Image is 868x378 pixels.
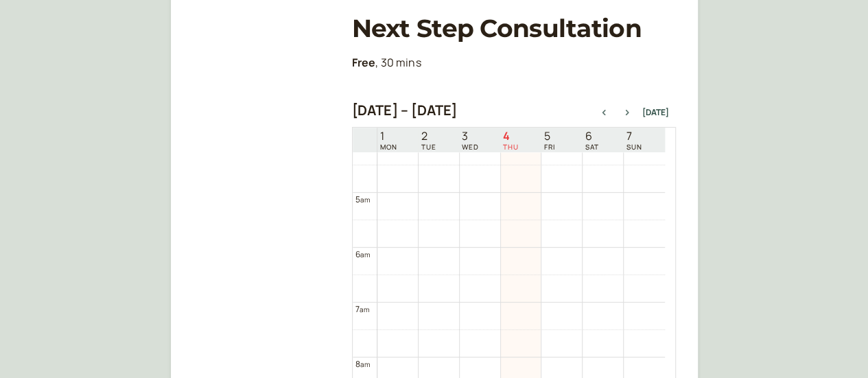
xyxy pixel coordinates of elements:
b: Free [352,55,376,70]
span: 7 [626,130,642,143]
span: WED [462,143,479,151]
span: 6 [585,130,599,143]
span: 5 [544,130,555,143]
a: September 1, 2025 [377,128,400,152]
h1: Next Step Consultation [352,14,676,43]
span: TUE [421,143,436,151]
span: am [360,359,370,369]
span: 2 [421,130,436,143]
div: 6 [355,248,371,261]
a: September 6, 2025 [583,128,602,152]
span: SUN [626,143,642,151]
div: 8 [355,357,371,370]
span: 3 [462,130,479,143]
span: am [360,195,370,204]
div: 5 [355,193,371,206]
h2: [DATE] – [DATE] [352,102,458,119]
a: September 4, 2025 [500,128,521,152]
a: September 2, 2025 [418,128,438,152]
span: am [360,305,369,314]
span: THU [503,143,519,151]
span: am [360,250,370,259]
a: September 5, 2025 [541,128,558,152]
a: September 3, 2025 [459,128,482,152]
button: [DATE] [642,108,669,117]
a: September 7, 2025 [624,128,645,152]
span: FRI [544,143,555,151]
span: 4 [503,130,519,143]
span: 1 [380,130,397,143]
span: SAT [585,143,599,151]
span: MON [380,143,397,151]
div: 7 [355,303,370,316]
p: , 30 mins [352,54,676,72]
